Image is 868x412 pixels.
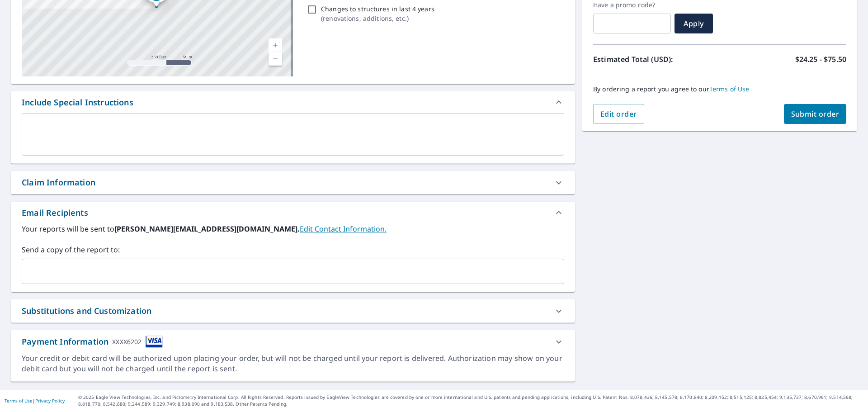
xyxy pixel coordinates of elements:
p: © 2025 Eagle View Technologies, Inc. and Pictometry International Corp. All Rights Reserved. Repo... [78,394,863,407]
a: Current Level 17, Zoom Out [269,52,282,66]
p: | [5,398,65,403]
div: Payment InformationXXXX6202cardImage [11,330,575,353]
button: Apply [675,14,713,33]
div: Include Special Instructions [22,96,133,109]
img: cardImage [146,336,163,348]
span: Edit order [600,109,637,119]
button: Edit order [593,104,644,124]
span: Submit order [791,109,840,119]
div: Email Recipients [22,207,88,219]
div: XXXX6202 [112,336,142,348]
div: Claim Information [11,171,575,194]
p: Estimated Total (USD): [593,54,720,65]
p: By ordering a report you agree to our [593,85,846,93]
div: Include Special Instructions [11,91,575,113]
div: Payment Information [22,336,163,348]
p: Changes to structures in last 4 years [321,4,434,14]
a: Terms of Use [709,85,750,93]
div: Email Recipients [11,202,575,223]
button: Submit order [784,104,847,124]
b: [PERSON_NAME][EMAIL_ADDRESS][DOMAIN_NAME]. [114,224,300,234]
label: Have a promo code? [593,1,671,9]
div: Substitutions and Customization [22,305,151,317]
a: Terms of Use [5,398,33,404]
a: Current Level 17, Zoom In [269,38,282,52]
div: Substitutions and Customization [11,299,575,322]
p: ( renovations, additions, etc. ) [321,14,434,23]
a: Privacy Policy [35,398,65,404]
a: EditContactInfo [300,224,387,234]
span: Apply [682,19,706,28]
div: Your credit or debit card will be authorized upon placing your order, but will not be charged unt... [22,353,564,374]
label: Send a copy of the report to: [22,244,564,255]
p: $24.25 - $75.50 [795,54,846,65]
div: Claim Information [22,176,95,189]
label: Your reports will be sent to [22,223,564,234]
